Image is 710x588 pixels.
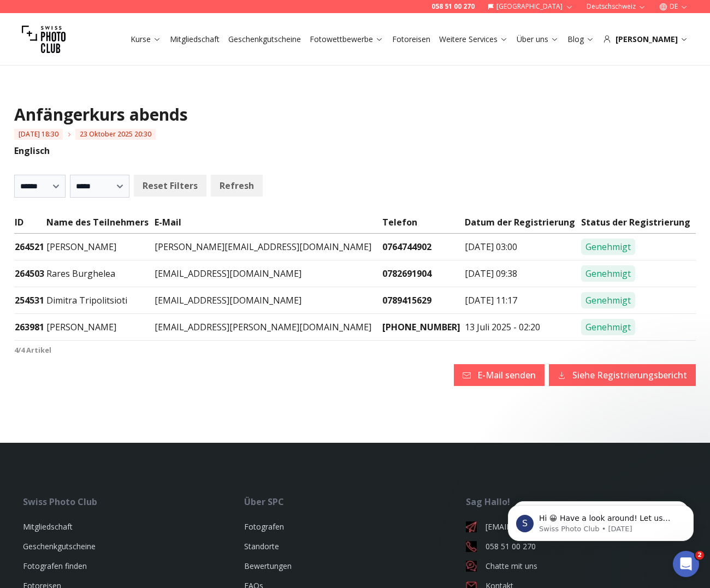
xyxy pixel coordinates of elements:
button: Fotoreisen [388,32,435,47]
td: 13 Juli 2025 - 02:20 [464,314,581,341]
td: Dimitra Tripolitsioti [46,287,153,314]
td: [PERSON_NAME] [46,314,153,341]
button: Kurse [126,32,165,47]
a: [PHONE_NUMBER] [382,321,460,333]
a: Chatte mit uns [466,561,687,572]
a: Mitgliedschaft [23,521,73,532]
a: Geschenkgutscheine [23,541,96,551]
a: Über uns [517,34,559,45]
a: Fotowettbewerbe [310,34,383,45]
td: 254531 [14,287,46,314]
a: 0789415629 [382,294,431,306]
td: 263981 [14,314,46,341]
a: Bewertungen [244,561,292,571]
div: Sag Hallo! [466,495,687,508]
a: 058 51 00 270 [466,541,687,552]
button: Fotowettbewerbe [305,32,388,47]
button: Siehe Registrierungsbericht [549,364,696,386]
a: Standorte [244,541,279,551]
td: E-Mail [154,215,382,234]
div: Swiss Photo Club [23,495,244,508]
td: Rares Burghelea [46,260,153,287]
td: 264503 [14,260,46,287]
a: Fotografen finden [23,561,87,571]
b: 4 / 4 Artikel [14,345,51,355]
div: [PERSON_NAME] [603,34,688,45]
b: Reset Filters [143,179,198,192]
a: 0764744902 [382,241,431,253]
span: 2 [695,551,704,560]
td: [DATE] 11:17 [464,287,581,314]
a: 0782691904 [382,268,431,280]
span: Genehmigt [581,265,635,282]
button: Weitere Services [435,32,512,47]
span: Genehmigt [581,319,635,335]
a: Weitere Services [439,34,508,45]
td: Datum der Registrierung [464,215,581,234]
a: Geschenkgutscheine [228,34,301,45]
p: Englisch [14,144,696,157]
img: Swiss photo club [22,17,66,61]
td: [EMAIL_ADDRESS][DOMAIN_NAME] [154,260,382,287]
td: [DATE] 09:38 [464,260,581,287]
span: 23 Oktober 2025 20:30 [75,129,156,140]
td: Telefon [382,215,464,234]
td: [EMAIL_ADDRESS][DOMAIN_NAME] [154,287,382,314]
iframe: Intercom notifications message [492,482,710,559]
td: ID [14,215,46,234]
span: [DATE] 18:30 [14,129,63,140]
iframe: Intercom live chat [673,551,699,577]
td: [PERSON_NAME] [46,234,153,260]
td: Status der Registrierung [581,215,696,234]
a: [EMAIL_ADDRESS][DOMAIN_NAME] [466,521,687,532]
a: Blog [567,34,594,45]
a: Fotoreisen [392,34,430,45]
button: Über uns [512,32,563,47]
span: Genehmigt [581,292,635,308]
td: [EMAIL_ADDRESS][PERSON_NAME][DOMAIN_NAME] [154,314,382,341]
td: 264521 [14,234,46,260]
span: Genehmigt [581,239,635,255]
td: [DATE] 03:00 [464,234,581,260]
button: Geschenkgutscheine [224,32,305,47]
button: Reset Filters [134,175,206,197]
a: Fotografen [244,521,284,532]
b: Refresh [220,179,254,192]
button: E-Mail senden [454,364,545,386]
a: Kurse [131,34,161,45]
a: 058 51 00 270 [431,2,475,11]
div: Über SPC [244,495,465,508]
button: Blog [563,32,599,47]
button: Mitgliedschaft [165,32,224,47]
td: [PERSON_NAME][EMAIL_ADDRESS][DOMAIN_NAME] [154,234,382,260]
button: Refresh [211,175,263,197]
a: Mitgliedschaft [170,34,220,45]
td: Name des Teilnehmers [46,215,153,234]
h1: Anfängerkurs abends [14,105,696,124]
